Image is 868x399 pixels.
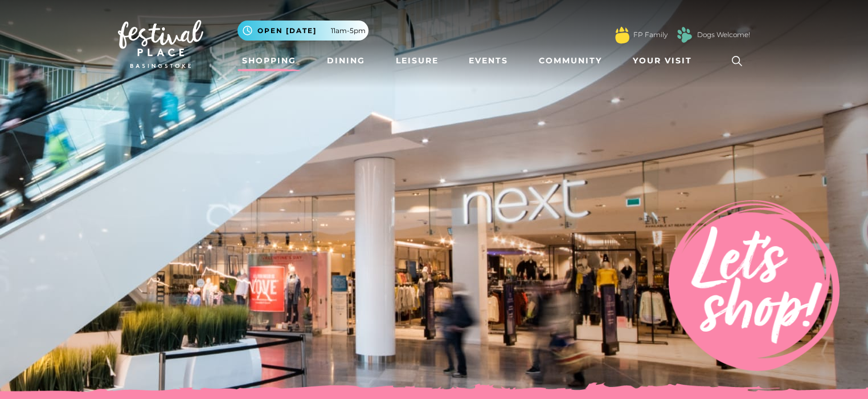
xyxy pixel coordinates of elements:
span: Your Visit [633,55,692,67]
a: Leisure [391,50,443,71]
button: Open [DATE] 11am-5pm [238,21,369,41]
img: Festival Place Logo [118,20,203,68]
a: Events [464,50,513,71]
a: FP Family [633,30,668,40]
a: Shopping [238,50,301,71]
span: 11am-5pm [331,26,366,36]
a: Dining [322,50,370,71]
a: Community [534,50,607,71]
a: Your Visit [628,50,702,71]
a: Dogs Welcome! [697,30,750,40]
span: Open [DATE] [257,26,317,36]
